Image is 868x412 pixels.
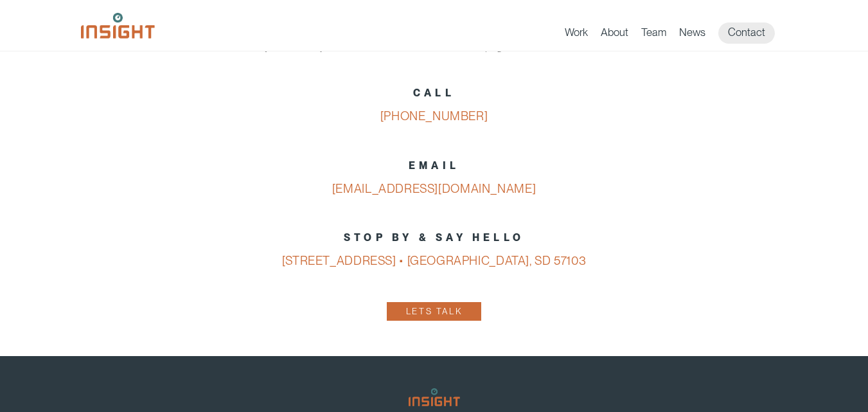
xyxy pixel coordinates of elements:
[565,22,788,44] nav: primary navigation menu
[257,40,611,53] a: If you’d like to join our team, check out the Careers page and send us a resume.
[282,253,587,268] a: [STREET_ADDRESS] • [GEOGRAPHIC_DATA], SD 57103
[601,26,628,44] a: About
[409,159,459,172] strong: EMAIL
[565,26,588,44] a: Work
[380,109,488,123] a: [PHONE_NUMBER]
[387,302,482,321] a: Lets Talk
[81,13,155,39] img: Insight Marketing Design
[641,26,666,44] a: Team
[413,87,455,99] strong: CALL
[679,26,705,44] a: News
[718,22,775,44] a: Contact
[332,181,536,196] a: [EMAIL_ADDRESS][DOMAIN_NAME]
[409,388,460,406] img: Insight Marketing Design
[344,231,524,244] strong: STOP BY & SAY HELLO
